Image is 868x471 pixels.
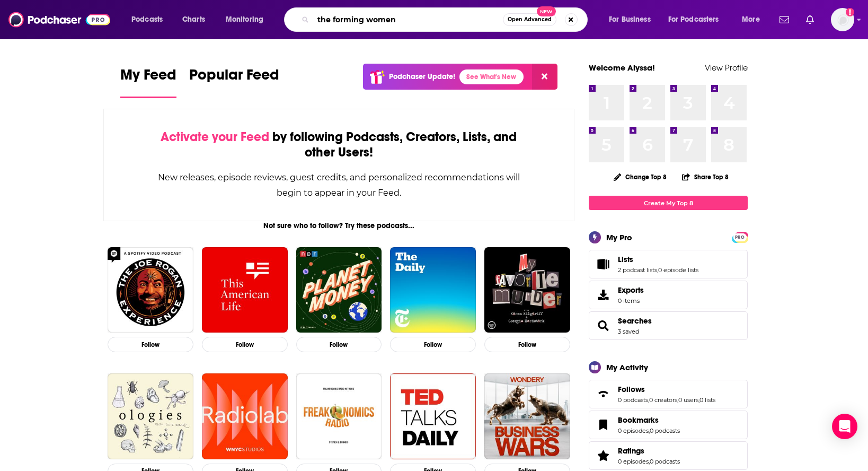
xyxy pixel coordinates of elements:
input: Search podcasts, credits, & more... [313,11,503,28]
a: Follows [618,385,715,394]
button: Follow [484,337,570,352]
button: Show profile menu [831,8,854,31]
img: The Joe Rogan Experience [108,247,193,333]
span: Exports [592,287,614,302]
img: My Favorite Murder with Karen Kilgariff and Georgia Hardstark [484,247,570,333]
button: open menu [124,11,176,28]
a: Exports [589,281,748,309]
span: , [657,266,658,274]
a: Lists [592,257,614,272]
span: Searches [589,311,748,340]
span: Exports [618,285,644,295]
button: Share Top 8 [681,167,729,187]
a: 0 episodes [618,458,649,465]
span: , [649,458,650,465]
a: 2 podcast lists [618,266,657,274]
img: Podchaser - Follow, Share and Rate Podcasts [8,10,110,30]
img: Ologies with Alie Ward [108,373,193,459]
span: Bookmarks [618,415,659,425]
a: Follows [592,387,614,402]
a: Create My Top 8 [589,196,748,210]
a: View Profile [705,63,748,73]
span: Lists [618,255,633,264]
a: Welcome Alyssa! [589,63,655,73]
a: Lists [618,255,698,264]
a: 0 lists [699,396,715,404]
button: Follow [296,337,382,352]
span: Podcasts [131,12,163,27]
span: Bookmarks [589,411,748,439]
span: , [648,396,649,404]
a: 0 creators [649,396,677,404]
img: Radiolab [202,373,288,459]
span: Activate your Feed [161,129,269,145]
span: 0 items [618,297,644,304]
span: For Business [609,12,651,27]
a: Show notifications dropdown [802,11,818,29]
span: Ratings [618,446,644,456]
img: Planet Money [296,247,382,333]
button: Open AdvancedNew [503,13,556,26]
button: open menu [601,11,664,28]
span: Ratings [589,441,748,470]
a: 0 podcasts [650,458,680,465]
a: Popular Feed [189,66,279,98]
a: Searches [618,316,652,326]
a: My Feed [120,66,176,98]
a: 0 users [678,396,698,404]
a: 0 episode lists [658,266,698,274]
a: Bookmarks [592,417,614,432]
button: Change Top 8 [607,170,673,184]
span: For Podcasters [668,12,719,27]
span: Follows [618,385,645,394]
span: Monitoring [226,12,263,27]
a: Show notifications dropdown [775,11,793,29]
button: Follow [390,337,476,352]
span: Logged in as anori [831,8,854,31]
button: Follow [108,337,193,352]
a: Charts [175,11,211,28]
a: Searches [592,318,614,333]
button: Follow [202,337,288,352]
a: See What's New [459,69,524,84]
span: Follows [589,380,748,408]
a: 3 saved [618,328,639,335]
span: , [649,427,650,434]
a: Bookmarks [618,415,680,425]
img: This American Life [202,247,288,333]
div: Open Intercom Messenger [832,414,857,439]
div: Search podcasts, credits, & more... [294,7,598,32]
img: The Daily [390,247,476,333]
span: , [698,396,699,404]
img: User Profile [831,8,854,31]
a: PRO [733,233,746,241]
img: Business Wars [484,373,570,459]
span: New [537,6,556,16]
span: , [677,396,678,404]
span: More [742,12,760,27]
div: My Pro [606,232,632,242]
div: New releases, episode reviews, guest credits, and personalized recommendations will begin to appe... [157,170,521,200]
div: by following Podcasts, Creators, Lists, and other Users! [157,129,521,160]
a: Ratings [592,448,614,463]
span: Popular Feed [189,66,279,90]
span: Lists [589,250,748,278]
span: My Feed [120,66,176,90]
svg: Add a profile image [846,8,854,16]
button: open menu [661,11,734,28]
span: Open Advanced [508,17,552,22]
img: TED Talks Daily [390,373,476,459]
div: Not sure who to follow? Try these podcasts... [103,221,574,230]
